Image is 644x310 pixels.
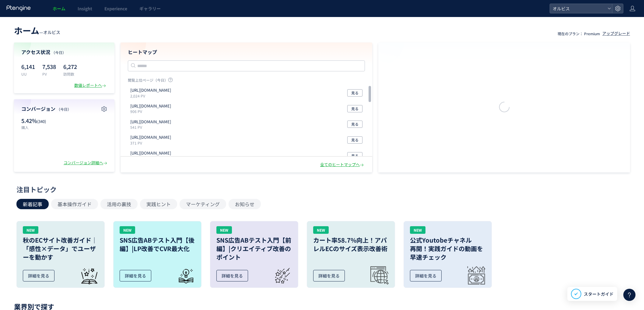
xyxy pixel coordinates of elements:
[21,62,35,71] p: 6,141
[347,105,362,112] button: 見る
[551,4,605,13] span: オルビス
[130,103,171,109] p: https://pr.orbis.co.jp/cosmetics/clearful/331
[16,185,625,194] div: 注目トピック
[130,150,171,156] p: https://pr.orbis.co.jp/special/04
[410,226,425,234] div: NEW
[130,93,173,98] p: 2,024 PV
[37,118,46,124] span: (340)
[21,49,107,56] h4: アクセス状況
[21,117,61,125] p: 5.42%
[51,50,66,55] span: （今日）
[57,107,71,112] span: （今日）
[120,270,151,281] div: 詳細を見る
[42,62,56,71] p: 7,538
[139,5,161,12] span: ギャラリー
[64,160,108,166] div: コンバージョン詳細へ
[16,199,49,209] button: 新着記事
[128,49,365,56] h4: ヒートマップ
[23,226,38,234] div: NEW
[216,226,232,234] div: NEW
[23,270,54,281] div: 詳細を見る
[21,71,35,77] p: UU
[23,236,98,261] h3: 秋のECサイト改善ガイド｜「感性×データ」でユーザーを動かす
[347,136,362,144] button: 見る
[313,226,329,234] div: NEW
[351,152,359,159] span: 見る
[180,199,226,209] button: マーケティング
[130,135,171,140] p: https://pr.orbis.co.jp/cosmetics/udot/410-12
[130,124,173,130] p: 541 PV
[43,29,60,35] span: オルビス
[351,105,359,112] span: 見る
[130,140,173,145] p: 371 PV
[16,221,105,288] a: NEW秋のECサイト改善ガイド｜「感性×データ」でユーザーを動かす詳細を見る
[120,226,135,234] div: NEW
[351,136,359,144] span: 見る
[42,71,56,77] p: PV
[307,221,395,288] a: NEWカート率58.7%向上！アパレルECのサイズ表示改善術詳細を見る
[14,305,630,308] p: 業界別で探す
[216,270,248,281] div: 詳細を見る
[63,71,77,77] p: 訪問数
[21,105,107,112] h4: コンバージョン
[130,109,173,114] p: 906 PV
[130,119,171,125] p: https://pr.orbis.co.jp/cosmetics/u/100
[128,77,365,85] p: 閲覧上位ページ（今日）
[351,89,359,97] span: 見る
[104,5,127,12] span: Experience
[130,156,173,161] p: 286 PV
[410,270,442,281] div: 詳細を見る
[410,236,485,261] h3: 公式Youtobeチャネル 再開！実践ガイドの動画を 早速チェック
[210,221,298,288] a: NEWSNS広告ABテスト入門【前編】|クリエイティブ改善のポイント詳細を見る
[100,199,138,209] button: 活用の裏技
[21,125,61,130] p: 購入
[347,89,362,97] button: 見る
[584,291,614,297] span: スタートガイド
[351,121,359,128] span: 見る
[216,236,292,261] h3: SNS広告ABテスト入門【前編】|クリエイティブ改善のポイント
[347,121,362,128] button: 見る
[140,199,177,209] button: 実践ヒント
[14,24,60,36] div: —
[313,236,389,253] h3: カート率58.7%向上！アパレルECのサイズ表示改善術
[53,5,65,12] span: ホーム
[320,162,365,168] div: 全てのヒートマップへ
[229,199,261,209] button: お知らせ
[78,5,92,12] span: Insight
[404,221,492,288] a: NEW公式Youtobeチャネル再開！実践ガイドの動画を早速チェック詳細を見る
[113,221,201,288] a: NEWSNS広告ABテスト入門【後編】|LP改善でCVR最大化詳細を見る
[74,83,107,88] div: 数値レポートへ
[602,31,630,36] div: アップグレード
[51,199,98,209] button: 基本操作ガイド
[313,270,345,281] div: 詳細を見る
[14,24,39,36] span: ホーム
[347,152,362,159] button: 見る
[63,62,77,71] p: 6,272
[120,236,195,253] h3: SNS広告ABテスト入門【後編】|LP改善でCVR最大化
[558,31,600,36] p: 現在のプラン： Premium
[130,87,171,93] p: https://orbis.co.jp/order/thanks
